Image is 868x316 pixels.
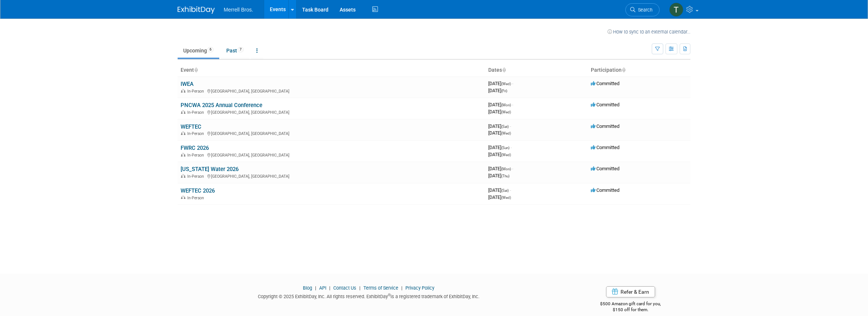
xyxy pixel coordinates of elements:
a: WEFTEC [181,123,201,130]
span: (Thu) [501,174,509,178]
img: In-Person Event [181,174,185,178]
span: | [313,285,318,291]
th: Event [178,64,485,77]
span: Search [635,7,652,13]
span: - [512,102,513,107]
a: Blog [303,285,312,291]
span: (Mon) [501,167,511,171]
a: Privacy Policy [405,285,434,291]
span: | [357,285,362,291]
span: [DATE] [488,145,512,150]
span: (Wed) [501,131,511,135]
th: Participation [588,64,690,77]
img: Theresa Lucas [669,3,683,17]
img: In-Person Event [181,89,185,93]
span: (Wed) [501,110,511,114]
span: (Sat) [501,188,509,193]
span: [DATE] [488,166,513,171]
span: [DATE] [488,173,509,178]
sup: ® [388,293,391,297]
span: [DATE] [488,109,511,115]
span: (Sun) [501,146,509,150]
span: [DATE] [488,152,511,157]
a: API [319,285,326,291]
span: (Wed) [501,82,511,86]
div: Copyright © 2025 ExhibitDay, Inc. All rights reserved. ExhibitDay is a registered trademark of Ex... [178,291,560,300]
a: How to sync to an external calendar... [608,29,690,35]
a: Terms of Service [363,285,398,291]
div: $150 off for them. [571,307,691,313]
span: Merrell Bros. [224,7,253,13]
a: Refer & Earn [606,286,655,297]
a: WEFTEC 2026 [181,187,215,194]
span: [DATE] [488,194,511,200]
span: In-Person [187,131,206,136]
span: (Sat) [501,125,509,129]
div: $500 Amazon gift card for you, [571,296,691,313]
span: [DATE] [488,123,511,129]
a: Search [625,3,660,16]
span: In-Person [187,196,206,200]
span: In-Person [187,153,206,158]
a: Sort by Participation Type [622,67,625,73]
span: | [327,285,332,291]
a: Sort by Start Date [502,67,506,73]
a: PNCWA 2025 Annual Conference [181,102,262,109]
span: (Fri) [501,89,507,93]
div: [GEOGRAPHIC_DATA], [GEOGRAPHIC_DATA] [181,152,482,158]
span: In-Person [187,89,206,94]
span: [DATE] [488,187,511,193]
img: In-Person Event [181,131,185,135]
span: (Wed) [501,153,511,157]
span: [DATE] [488,81,513,86]
span: In-Person [187,174,206,179]
span: Committed [591,145,619,150]
span: - [510,187,511,193]
span: (Mon) [501,103,511,107]
a: Sort by Event Name [194,67,198,73]
span: In-Person [187,110,206,115]
span: Committed [591,81,619,86]
a: FWRC 2026 [181,145,209,151]
img: ExhibitDay [178,6,215,14]
a: IWEA [181,81,194,87]
span: - [512,166,513,171]
a: [US_STATE] Water 2026 [181,166,239,172]
span: - [511,145,512,150]
span: [DATE] [488,102,513,107]
span: | [399,285,404,291]
span: Committed [591,187,619,193]
img: In-Person Event [181,153,185,157]
img: In-Person Event [181,110,185,114]
span: [DATE] [488,130,511,136]
span: - [512,81,513,86]
span: Committed [591,123,619,129]
span: (Wed) [501,196,511,200]
img: In-Person Event [181,196,185,199]
span: [DATE] [488,88,507,93]
th: Dates [485,64,588,77]
a: Past7 [221,43,249,58]
div: [GEOGRAPHIC_DATA], [GEOGRAPHIC_DATA] [181,88,482,94]
span: - [510,123,511,129]
a: Contact Us [333,285,356,291]
span: 6 [207,47,214,52]
span: 7 [237,47,244,52]
span: Committed [591,166,619,171]
a: Upcoming6 [178,43,219,58]
div: [GEOGRAPHIC_DATA], [GEOGRAPHIC_DATA] [181,109,482,115]
div: [GEOGRAPHIC_DATA], [GEOGRAPHIC_DATA] [181,173,482,179]
span: Committed [591,102,619,107]
div: [GEOGRAPHIC_DATA], [GEOGRAPHIC_DATA] [181,130,482,136]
